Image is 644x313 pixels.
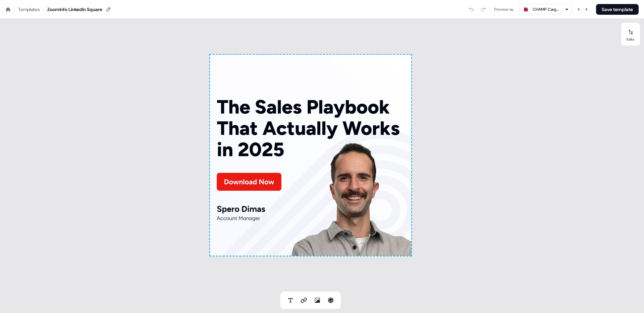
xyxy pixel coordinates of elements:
a: Templates [18,6,40,13]
div: / [13,6,15,13]
button: CHAMP Cargosystems [519,4,572,15]
div: Preview as [494,6,514,13]
div: / [43,6,45,13]
button: Save template [596,4,639,15]
button: Edits [621,27,640,42]
div: CHAMP Cargosystems [533,6,559,13]
div: ZoomInfo LinkedIn Square [47,6,102,13]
